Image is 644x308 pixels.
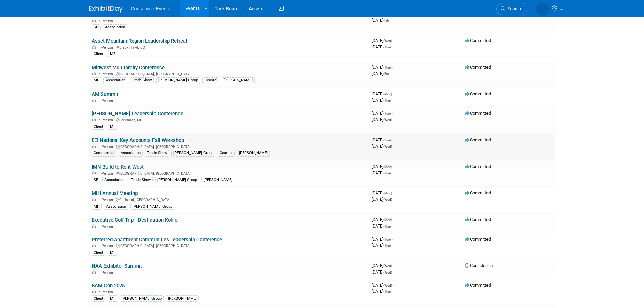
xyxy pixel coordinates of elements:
[92,19,96,22] img: In-Person Event
[465,263,493,268] span: Considering
[202,77,219,84] div: Coastal
[465,164,491,169] span: Committed
[392,237,393,242] span: -
[108,250,117,256] div: MF
[98,198,115,202] span: In-Person
[98,19,115,23] span: In-Person
[129,177,153,183] div: Trade Show
[372,223,391,229] span: [DATE]
[372,91,394,96] span: [DATE]
[392,111,393,116] span: -
[98,244,115,248] span: In-Person
[92,45,96,49] img: In-Person Event
[465,38,491,43] span: Committed
[372,289,391,294] span: [DATE]
[383,72,389,76] span: (Fri)
[92,99,96,102] img: In-Person Event
[372,65,393,70] span: [DATE]
[372,164,394,169] span: [DATE]
[465,65,491,70] span: Committed
[156,77,200,84] div: [PERSON_NAME] Group
[393,164,394,169] span: -
[536,2,549,15] img: Monica Barnson
[465,283,491,288] span: Committed
[92,290,96,293] img: In-Person Event
[383,224,391,228] span: (Thu)
[383,284,392,287] span: (Wed)
[92,197,366,202] div: Carlsbad, [GEOGRAPHIC_DATA]
[92,44,366,50] div: Black Hawk, CO
[103,77,127,84] div: Association
[465,237,491,242] span: Committed
[98,270,115,275] span: In-Person
[98,118,115,122] span: In-Person
[92,117,366,122] div: Greenbelt, MD
[383,171,391,175] span: (Tue)
[92,71,366,76] div: [GEOGRAPHIC_DATA], [GEOGRAPHIC_DATA]
[372,269,392,275] span: [DATE]
[393,263,394,268] span: -
[92,144,366,149] div: [GEOGRAPHIC_DATA], [GEOGRAPHIC_DATA]
[92,150,116,156] div: Commercial
[372,117,392,122] span: [DATE]
[92,91,118,97] a: AM Summit
[393,283,394,288] span: -
[98,72,115,76] span: In-Person
[98,171,115,176] span: In-Person
[383,244,391,247] span: (Thu)
[92,24,101,30] div: SH
[92,190,138,196] a: MHI Annual Meeting
[393,91,394,96] span: -
[98,99,115,103] span: In-Person
[383,39,392,43] span: (Wed)
[372,190,394,195] span: [DATE]
[372,217,394,222] span: [DATE]
[92,177,100,183] div: SF
[104,204,128,210] div: Association
[201,177,234,183] div: [PERSON_NAME]
[465,111,491,116] span: Committed
[119,150,143,156] div: Association
[92,295,105,302] div: Client
[155,177,199,183] div: [PERSON_NAME] Group
[383,66,391,69] span: (Thu)
[372,18,389,23] span: [DATE]
[92,124,105,130] div: Client
[465,91,491,96] span: Committed
[108,124,117,130] div: MF
[171,150,215,156] div: [PERSON_NAME] Group
[92,250,105,256] div: Client
[131,6,170,11] span: Conservice Events
[383,238,391,241] span: (Tue)
[92,224,96,228] img: In-Person Event
[98,45,115,50] span: In-Person
[218,150,235,156] div: Coastal
[92,65,165,71] a: Midwest Multifamily Conference
[383,99,391,102] span: (Thu)
[392,65,393,70] span: -
[120,295,164,302] div: [PERSON_NAME] Group
[383,118,392,122] span: (Wed)
[92,145,96,148] img: In-Person Event
[393,217,394,222] span: -
[372,170,391,175] span: [DATE]
[383,92,392,96] span: (Mon)
[92,270,96,274] img: In-Person Event
[372,38,394,43] span: [DATE]
[98,224,115,229] span: In-Person
[89,6,123,13] img: ExhibitDay
[92,170,366,176] div: [GEOGRAPHIC_DATA], [GEOGRAPHIC_DATA]
[393,38,394,43] span: -
[465,190,491,195] span: Committed
[108,51,117,57] div: MF
[372,197,392,202] span: [DATE]
[130,204,174,210] div: [PERSON_NAME] Group
[372,144,392,149] span: [DATE]
[383,138,391,142] span: (Sun)
[92,263,142,269] a: NAA Exhibitor Summit
[92,11,221,18] a: Interface Student Housing Business Operations Exchange
[237,150,270,156] div: [PERSON_NAME]
[92,164,144,170] a: IMN Build to Rent West
[145,150,169,156] div: Trade Show
[372,111,393,116] span: [DATE]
